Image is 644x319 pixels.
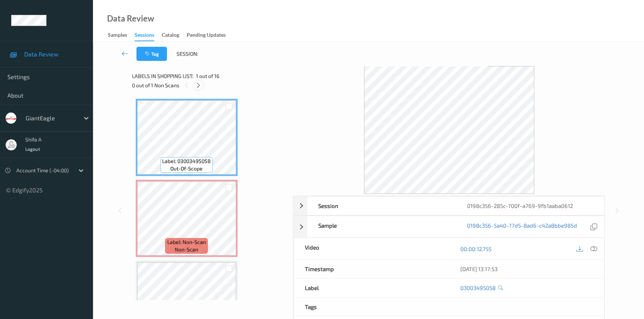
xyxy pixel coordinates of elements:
[132,81,288,90] div: 0 out of 1 Non Scans
[467,222,577,232] a: 0198c356-5a40-77d5-8ad6-c42a8bbe985d
[307,216,456,237] div: Sample
[456,196,605,215] div: 0198c356-285c-700f-a769-9fb1aaba0612
[294,238,449,259] div: Video
[177,50,198,58] span: Session:
[460,265,593,273] div: [DATE] 13:17:53
[294,279,449,297] div: Label
[162,157,211,165] span: Label: 03003495058
[187,31,226,40] div: Pending Updates
[196,72,219,80] span: 1 out of 16
[132,72,193,80] span: Labels in shopping list:
[307,196,456,215] div: Session
[294,260,449,278] div: Timestamp
[108,30,135,40] a: Samples
[293,196,605,215] div: Session0198c356-285c-700f-a769-9fb1aaba0612
[162,30,187,40] a: Catalog
[108,31,127,40] div: Samples
[167,238,206,246] span: Label: Non-Scan
[293,216,605,238] div: Sample0198c356-5a40-77d5-8ad6-c42a8bbe985d
[170,165,203,172] span: out-of-scope
[460,284,496,292] a: 03003495058
[187,30,233,40] a: Pending Updates
[136,47,167,61] button: Tag
[135,30,162,41] a: Sessions
[460,245,492,253] a: 00:00:12.755
[294,297,449,316] div: Tags
[135,31,154,41] div: Sessions
[107,15,154,22] div: Data Review
[175,246,198,253] span: non-scan
[162,31,179,40] div: Catalog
